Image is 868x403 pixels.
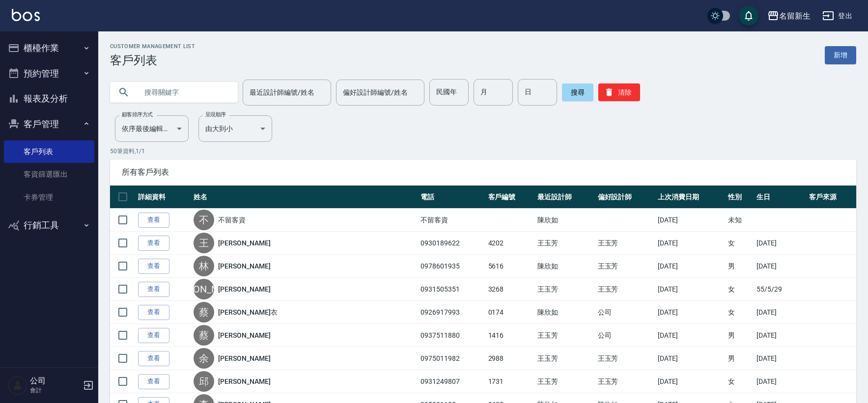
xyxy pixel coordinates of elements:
[595,255,655,278] td: 王玉芳
[726,186,754,209] th: 性別
[4,213,94,238] button: 行銷工具
[486,370,535,393] td: 1731
[418,301,485,324] td: 0926917993
[726,278,754,301] td: 女
[218,376,270,386] a: [PERSON_NAME]
[807,186,856,209] th: 客戶來源
[655,301,726,324] td: [DATE]
[218,215,246,225] a: 不留客資
[191,186,418,209] th: 姓名
[655,370,726,393] td: [DATE]
[4,35,94,61] button: 櫃檯作業
[194,210,214,230] div: 不
[418,278,485,301] td: 0931505351
[754,255,807,278] td: [DATE]
[418,209,485,232] td: 不留客資
[754,324,807,347] td: [DATE]
[194,348,214,369] div: 余
[138,351,169,366] a: 查看
[595,278,655,301] td: 王玉芳
[194,279,214,299] div: [PERSON_NAME]
[4,86,94,111] button: 報表及分析
[486,301,535,324] td: 0174
[535,301,595,324] td: 陳欣如
[595,186,655,209] th: 偏好設計師
[486,255,535,278] td: 5616
[418,347,485,370] td: 0975011982
[754,278,807,301] td: 55/5/29
[825,46,856,64] a: 新增
[30,386,80,395] p: 會計
[418,370,485,393] td: 0931249807
[726,370,754,393] td: 女
[110,147,856,156] p: 50 筆資料, 1 / 1
[726,232,754,255] td: 女
[655,347,726,370] td: [DATE]
[655,324,726,347] td: [DATE]
[194,325,214,346] div: 蔡
[194,302,214,322] div: 蔡
[8,376,28,395] img: Person
[122,167,844,177] span: 所有客戶列表
[726,209,754,232] td: 未知
[595,347,655,370] td: 王玉芳
[726,324,754,347] td: 男
[655,186,726,209] th: 上次消費日期
[655,255,726,278] td: [DATE]
[218,307,277,317] a: [PERSON_NAME]衣
[418,255,485,278] td: 0978601935
[218,261,270,271] a: [PERSON_NAME]
[595,232,655,255] td: 王玉芳
[655,232,726,255] td: [DATE]
[12,9,40,21] img: Logo
[138,79,230,106] input: 搜尋關鍵字
[138,374,169,389] a: 查看
[535,209,595,232] td: 陳欣如
[598,83,640,101] button: 清除
[194,233,214,253] div: 王
[138,282,169,297] a: 查看
[486,324,535,347] td: 1416
[754,347,807,370] td: [DATE]
[726,347,754,370] td: 男
[655,278,726,301] td: [DATE]
[4,163,94,186] a: 客資篩選匯出
[138,305,169,320] a: 查看
[4,111,94,137] button: 客戶管理
[754,370,807,393] td: [DATE]
[535,232,595,255] td: 王玉芳
[4,140,94,163] a: 客戶列表
[535,324,595,347] td: 王玉芳
[205,111,226,118] label: 呈現順序
[595,301,655,324] td: 公司
[595,370,655,393] td: 王玉芳
[218,353,270,363] a: [PERSON_NAME]
[4,186,94,209] a: 卡券管理
[535,347,595,370] td: 王玉芳
[535,186,595,209] th: 最近設計師
[486,186,535,209] th: 客戶編號
[486,278,535,301] td: 3268
[138,236,169,251] a: 查看
[535,278,595,301] td: 王玉芳
[818,7,856,25] button: 登出
[763,6,814,26] button: 名留新生
[138,259,169,274] a: 查看
[754,186,807,209] th: 生日
[535,370,595,393] td: 王玉芳
[595,324,655,347] td: 公司
[739,6,758,26] button: save
[726,301,754,324] td: 女
[535,255,595,278] td: 陳欣如
[486,347,535,370] td: 2988
[754,301,807,324] td: [DATE]
[136,186,191,209] th: 詳細資料
[562,83,593,101] button: 搜尋
[754,232,807,255] td: [DATE]
[138,328,169,343] a: 查看
[30,376,80,386] h5: 公司
[122,111,153,118] label: 顧客排序方式
[194,256,214,276] div: 林
[194,371,214,392] div: 邱
[218,238,270,248] a: [PERSON_NAME]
